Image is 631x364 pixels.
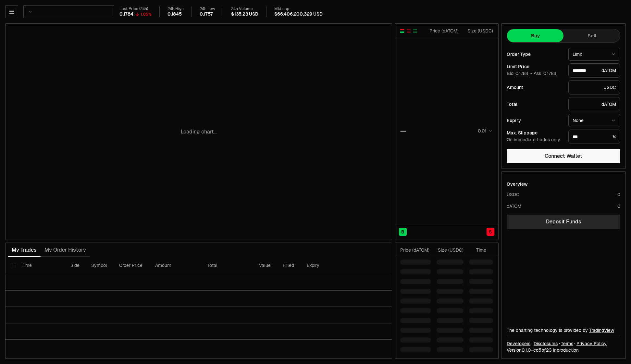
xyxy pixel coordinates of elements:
[400,247,431,253] div: Price ( dATOM )
[413,28,418,33] button: Show Buy Orders Only
[507,71,532,77] span: Bid -
[515,71,529,76] button: 0.1784
[507,181,528,187] div: Overview
[507,131,563,135] div: Max. Slippage
[254,257,278,274] th: Value
[489,229,492,235] span: S
[507,29,563,42] button: Buy
[507,149,620,163] button: Connect Wallet
[17,257,65,274] th: Time
[274,11,323,17] div: $66,406,200,329 USD
[8,244,41,257] button: My Trades
[181,128,217,136] p: Loading chart...
[507,191,519,198] div: USDC
[561,340,573,347] a: Terms
[507,340,530,347] a: Developers
[65,257,86,274] th: Side
[568,130,620,144] div: %
[617,203,620,209] div: 0
[437,247,464,253] div: Size ( USDC )
[119,11,133,17] div: 0.1784
[543,71,557,76] button: 0.1784
[429,28,459,34] div: Price ( dATOM )
[563,29,620,42] button: Sell
[568,48,620,61] button: Limit
[11,263,16,268] button: Select all
[469,247,486,253] div: Time
[576,340,607,347] a: Privacy Policy
[568,80,620,94] div: USDC
[507,137,563,143] div: On immediate trades only
[507,203,521,209] div: dATOM
[400,28,405,33] button: Show Buy and Sell Orders
[507,52,563,56] div: Order Type
[274,6,323,11] div: Mkt cap
[114,257,150,274] th: Order Price
[86,257,114,274] th: Symbol
[568,114,620,127] button: None
[507,85,563,90] div: Amount
[302,257,348,274] th: Expiry
[617,191,620,198] div: 0
[231,6,258,11] div: 24h Volume
[231,11,258,17] div: $135.23 USD
[507,347,620,353] div: Version 0.1.0 + in production
[150,257,202,274] th: Amount
[401,229,404,235] span: B
[41,244,90,257] button: My Order History
[167,11,182,17] div: 0.1845
[534,71,557,77] span: Ask
[507,118,563,123] div: Expiry
[200,6,215,11] div: 24h Low
[589,327,614,333] a: TradingView
[568,63,620,78] div: dATOM
[406,28,411,33] button: Show Sell Orders Only
[507,327,620,333] div: The charting technology is provided by
[167,6,184,11] div: 24h High
[278,257,302,274] th: Filled
[400,126,406,135] div: —
[568,97,620,111] div: dATOM
[476,127,493,135] button: 0.01
[202,257,254,274] th: Total
[507,64,563,69] div: Limit Price
[507,102,563,107] div: Total
[141,12,152,17] div: 1.05%
[533,347,552,353] span: cd5bf2355b62ceae95c36e3fcbfd3239450611b2
[464,28,493,34] div: Size ( USDC )
[200,11,213,17] div: 0.1757
[119,6,152,11] div: Last Price (24h)
[534,340,558,347] a: Disclosures
[507,215,620,229] a: Deposit Funds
